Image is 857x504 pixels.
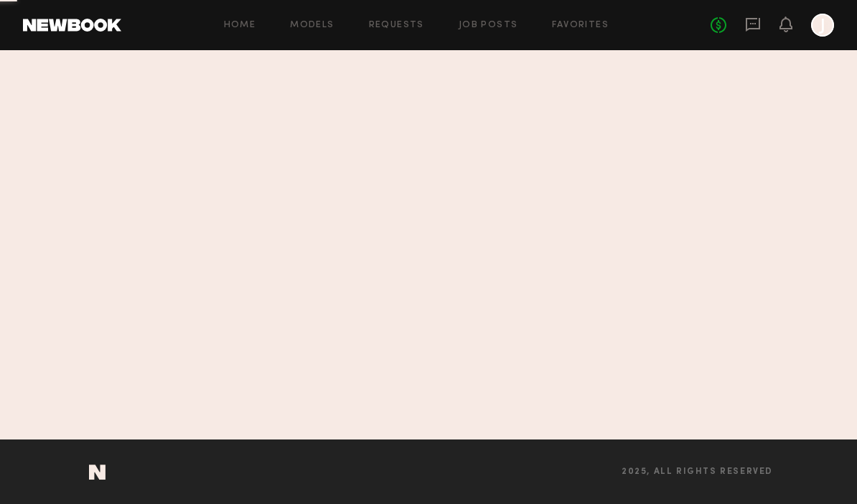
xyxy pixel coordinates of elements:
[459,21,518,30] a: Job Posts
[811,14,834,37] a: J
[290,21,334,30] a: Models
[369,21,424,30] a: Requests
[224,21,256,30] a: Home
[552,21,609,30] a: Favorites
[622,467,773,477] span: 2025, all rights reserved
